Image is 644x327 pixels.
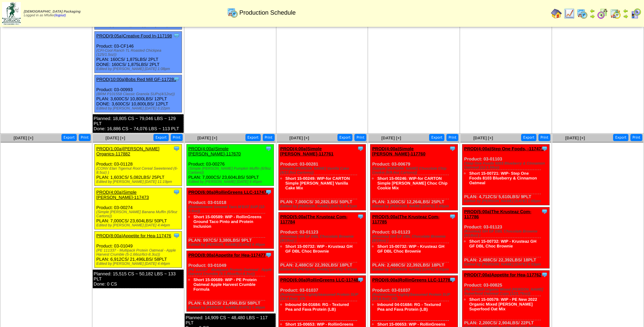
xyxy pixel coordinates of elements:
a: [DATE] [+] [198,136,217,140]
div: Product: 03-01018 PLAN: 997CS / 3,380LBS / 9PLT [186,188,274,249]
a: [DATE] [+] [289,136,309,140]
a: [DATE] [+] [565,136,585,140]
div: Edited by [PERSON_NAME] [DATE] 4:47pm [280,268,366,272]
button: Export [245,134,261,141]
div: Product: 03-01049 PLAN: 6,912CS / 21,496LBS / 58PLT [94,231,182,268]
a: PROD(6:00a)RollinGreens LLC-117782 [372,277,453,282]
a: PROD(4:00a)Simple [PERSON_NAME]-117760 [372,146,425,156]
div: Product: 03-01123 PLAN: 2,488CS / 22,392LBS / 18PLT [278,212,366,274]
button: Print [446,134,458,141]
img: arrowleft.gif [590,8,595,14]
div: Edited by [PERSON_NAME] [DATE] 4:45pm [188,180,274,184]
div: Product: 03-00276 PLAN: 7,000CS / 23,604LBS / 50PLT [186,144,274,186]
img: Tooltip [173,232,180,239]
a: Inbound 04-01684: RG - Textured Pea and Fava Protein (LB) [286,302,349,312]
img: Tooltip [449,276,456,283]
a: Short 15-00689: WIP - PE Protein Oatmeal Apple Harvest Crumble Formula [194,277,257,292]
div: Edited by [PERSON_NAME] [DATE] 11:19pm [96,180,182,184]
img: calendarprod.gif [227,7,238,18]
span: [DATE] [+] [473,136,493,140]
a: Short 15-00249: WIP-for CARTON Simple [PERSON_NAME] Vanilla Cake Mix [286,176,350,190]
div: Product: 03-01128 PLAN: 1,603CS / 5,082LBS / 25PLT [94,144,182,186]
img: Tooltip [449,145,456,152]
img: calendarprod.gif [577,8,588,19]
a: PROD(8:00a)Appetite for Hea-117476 [96,233,171,238]
span: [DEMOGRAPHIC_DATA] Packaging [24,10,80,14]
a: [DATE] [+] [106,136,125,140]
div: Product: 03-CF146 PLAN: 160CS / 1,875LBS / 2PLT DONE: 160CS / 1,875LBS / 2PLT [94,32,182,73]
div: (RollinGreens LightlySeasoned Protein SUP (12-4.5oz) V3) [280,293,366,301]
img: line_graph.gif [564,8,575,19]
div: (RollinGreens Ground Taco M'EAT SUP (12-4.5oz)) [188,205,274,213]
img: Tooltip [265,252,272,258]
img: Tooltip [541,145,548,152]
div: (Krusteaz GH GF DBL Chocolate Brownie (8/18oz) ) [372,235,457,243]
div: Edited by [PERSON_NAME] [DATE] 1:08pm [96,67,182,71]
div: Edited by [PERSON_NAME] [DATE] 1:05pm [372,204,457,208]
a: Short 15-00589: WIP - RollinGreens Ground Taco Pinto and Protein Inclusion [194,214,262,229]
div: Edited by [PERSON_NAME] [DATE] 4:46pm [188,306,274,310]
div: (Krusteaz GH GF DBL Chocolate Brownie (8/18oz) ) [280,235,366,243]
div: (RollinGreens LightlySeasoned Protein SUP (12-4.5oz) V3) [372,293,457,301]
img: arrowleft.gif [623,8,628,14]
a: [DATE] [+] [381,136,401,140]
a: Short 15-00721: WIP- Step One Foods 8103 Blueberry & Cinnamon Oatmeal [469,171,537,185]
a: PROD(5:00a)The Krusteaz Com-117786 [464,209,531,219]
button: Print [354,134,366,141]
div: Product: 03-00274 PLAN: 7,000CS / 23,604LBS / 50PLT [94,188,182,229]
span: [DATE] [+] [14,136,33,140]
button: Print [630,134,642,141]
div: Edited by [PERSON_NAME] [DATE] 4:53pm [464,262,549,266]
a: PROD(4:00a)Simple [PERSON_NAME]-117473 [96,190,149,200]
a: Short 15-00732: WIP - Krusteaz GH GF DBL Choc Brownie [377,244,444,254]
button: Print [263,134,275,141]
button: Export [337,134,353,141]
button: Export [61,134,77,141]
a: PROD(6:00a)RollinGreens LLC-117480 [280,277,361,282]
a: Short 15-00246: WIP-for CARTON Simple [PERSON_NAME] Choc Chip Cookie Mix [377,176,447,190]
a: Inbound 04-01684: RG - Textured Pea and Fava Protein (LB) [377,302,441,312]
div: Product: 03-00679 PLAN: 3,500CS / 12,264LBS / 25PLT [370,144,458,210]
div: (CFI-Cool Ranch TL Roasted Chickpea (125/1.5oz)) [96,49,182,57]
button: Print [171,134,183,141]
img: Tooltip [357,145,364,152]
div: Edited by [PERSON_NAME] [DATE] 4:44pm [96,223,182,227]
button: Export [153,134,169,141]
div: Product: 03-01103 PLAN: 4,712CS / 5,610LBS / 9PLT [462,144,550,205]
a: PROD(6:00a)RollinGreens LLC-117479 [188,190,269,195]
img: calendarblend.gif [597,8,608,19]
a: PROD(7:00a)Appetite for Hea-117762 [464,272,541,277]
div: Product: 03-01123 PLAN: 2,488CS / 22,392LBS / 18PLT [462,207,550,269]
a: PROD(9:05a)Creative Food In-117198 [96,33,172,38]
img: Tooltip [173,189,180,195]
button: Export [613,134,628,141]
div: Product: 03-00281 PLAN: 7,000CS / 30,282LBS / 50PLT [278,144,366,210]
div: Edited by [PERSON_NAME] [DATE] 1:05pm [464,199,549,203]
a: (logout) [54,14,66,17]
a: Short 15-00732: WIP - Krusteaz GH GF DBL Choc Brownie [286,244,353,254]
img: calendarcustomer.gif [630,8,641,19]
div: Edited by [PERSON_NAME] [DATE] 4:51pm [372,268,457,272]
div: Product: 03-01123 PLAN: 2,488CS / 22,392LBS / 18PLT [370,212,458,274]
a: Short 15-00732: WIP - Krusteaz GH GF DBL Choc Brownie [469,239,536,248]
img: Tooltip [541,208,548,215]
img: Tooltip [265,189,272,195]
img: Tooltip [173,145,180,152]
img: Tooltip [265,145,272,152]
img: Tooltip [357,276,364,283]
a: PROD(5:00a)The Krusteaz Com-117784 [280,214,348,224]
img: arrowright.gif [590,14,595,19]
img: Tooltip [541,271,548,278]
img: Tooltip [357,213,364,220]
div: Edited by [PERSON_NAME] [DATE] 4:44pm [96,262,182,266]
a: PROD(8:00a)Appetite for Hea-117477 [188,253,266,258]
a: PROD(4:00a)Simple [PERSON_NAME]-117670 [188,146,241,156]
div: (Simple [PERSON_NAME] Banana Muffin (6/9oz Cartons)) [96,210,182,218]
div: (PE 111337 - Multipack Protein Oatmeal - Apple Harvest Crumble (5-1.66oz/6ct-8.3oz)) [188,268,274,276]
div: (Step One Foods 5003 Blueberry & Cinnamon Oatmeal (12-1.59oz) [464,161,549,170]
a: PROD(1:00a)[PERSON_NAME] Organics-117882 [96,146,160,156]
